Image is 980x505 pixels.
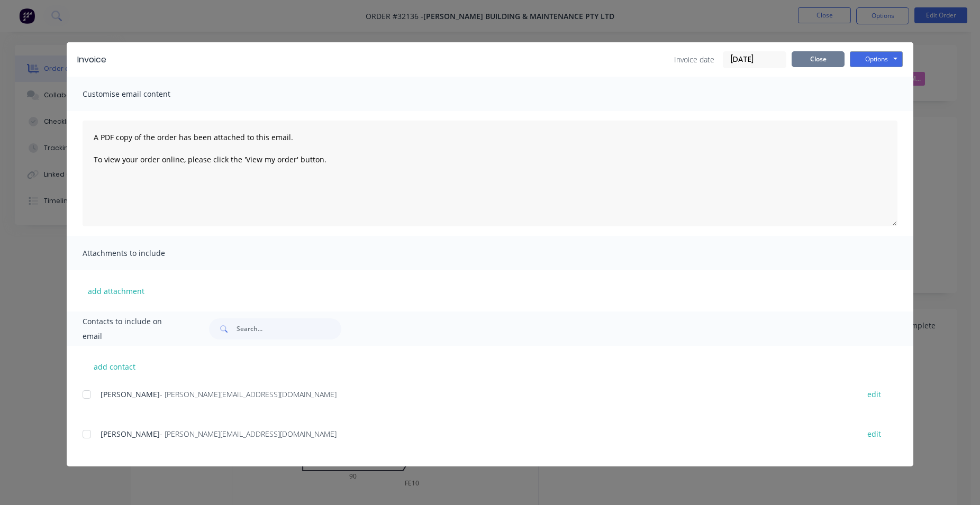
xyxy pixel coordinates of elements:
[83,359,146,374] button: add contact
[83,246,199,261] span: Attachments to include
[850,51,903,67] button: Options
[83,87,199,102] span: Customise email content
[792,51,845,67] button: Close
[101,389,160,399] span: [PERSON_NAME]
[77,53,106,66] div: Invoice
[83,283,150,299] button: add attachment
[674,54,714,65] span: Invoice date
[83,314,183,344] span: Contacts to include on email
[160,429,337,439] span: - [PERSON_NAME][EMAIL_ADDRESS][DOMAIN_NAME]
[83,121,897,226] textarea: A PDF copy of the order has been attached to this email. To view your order online, please click ...
[237,318,341,339] input: Search...
[160,389,337,399] span: - [PERSON_NAME][EMAIL_ADDRESS][DOMAIN_NAME]
[861,387,887,401] button: edit
[861,427,887,441] button: edit
[101,429,160,439] span: [PERSON_NAME]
